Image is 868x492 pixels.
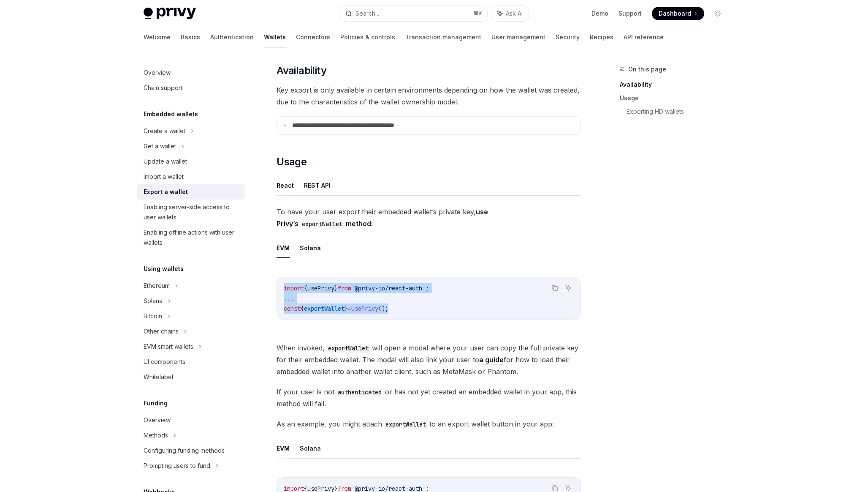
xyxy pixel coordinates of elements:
[340,27,395,47] a: Policies & controls
[426,284,429,292] span: ;
[144,68,171,78] div: Overview
[137,354,245,369] a: UI components
[137,413,245,428] a: Overview
[491,27,545,47] a: User management
[351,284,426,292] span: '@privy-io/react-auth'
[144,342,193,352] div: EVM smart wallets
[338,284,351,292] span: from
[277,342,581,377] span: When invoked, will open a modal where your user can copy the full private key for their embedded ...
[144,398,168,408] h5: Funding
[300,238,321,258] button: Solana
[627,105,731,118] a: Exporting HD wallets
[144,311,162,321] div: Bitcoin
[144,357,185,367] div: UI components
[473,10,482,17] span: ⌘ K
[144,27,171,47] a: Welcome
[137,154,245,169] a: Update a wallet
[348,305,351,312] span: =
[144,281,170,291] div: Ethereum
[277,175,294,195] button: React
[378,305,388,312] span: ();
[711,7,724,20] button: Toggle dark mode
[351,305,378,312] span: usePrivy
[277,84,581,108] span: Key export is only available in certain environments depending on how the wallet was created, due...
[144,8,196,19] img: light logo
[277,155,307,169] span: Usage
[549,282,560,293] button: Copy the contents from the code block
[325,344,372,353] code: exportWallet
[137,80,245,96] a: Chain support
[264,27,286,47] a: Wallets
[620,78,731,91] a: Availability
[144,415,171,425] div: Overview
[277,64,326,77] span: Availability
[277,206,581,230] span: To have your user export their embedded wallet’s private key,
[144,227,240,248] div: Enabling offline actions with user wallets
[144,461,210,471] div: Prompting users to fund
[137,369,245,385] a: Whitelabel
[277,438,290,458] button: EVM
[144,372,173,382] div: Whitelabel
[652,7,704,20] a: Dashboard
[628,64,666,74] span: On this page
[137,443,245,458] a: Configuring funding methods
[284,284,304,292] span: import
[479,355,504,364] a: a guide
[620,91,731,105] a: Usage
[590,27,613,47] a: Recipes
[301,305,304,312] span: {
[144,326,179,336] div: Other chains
[210,27,254,47] a: Authentication
[382,420,429,429] code: exportWallet
[277,208,488,228] strong: use Privy’s method:
[284,305,301,312] span: const
[137,184,245,200] a: Export a wallet
[334,388,385,397] code: authenticated
[304,284,307,292] span: {
[144,264,184,274] h5: Using wallets
[405,27,481,47] a: Transaction management
[304,175,331,195] button: REST API
[144,430,168,440] div: Methods
[563,282,574,293] button: Ask AI
[296,27,330,47] a: Connectors
[144,202,240,222] div: Enabling server-side access to user wallets
[284,295,294,302] span: ...
[344,305,348,312] span: }
[277,386,581,410] span: If your user is not or has not yet created an embedded wallet in your app, this method will fail.
[355,8,379,19] div: Search...
[181,27,200,47] a: Basics
[339,6,487,21] button: Search...⌘K
[304,305,344,312] span: exportWallet
[618,9,642,18] a: Support
[144,141,176,151] div: Get a wallet
[307,284,334,292] span: usePrivy
[144,446,225,456] div: Configuring funding methods
[591,9,608,18] a: Demo
[506,9,523,18] span: Ask AI
[144,126,185,136] div: Create a wallet
[144,187,188,197] div: Export a wallet
[144,156,187,167] div: Update a wallet
[277,238,290,258] button: EVM
[624,27,664,47] a: API reference
[491,6,529,21] button: Ask AI
[277,418,581,430] span: As an example, you might attach to an export wallet button in your app:
[144,83,182,93] div: Chain support
[144,172,184,182] div: Import a wallet
[144,296,163,306] div: Solana
[137,200,245,225] a: Enabling server-side access to user wallets
[659,9,691,18] span: Dashboard
[334,284,338,292] span: }
[144,109,198,119] h5: Embedded wallets
[137,225,245,250] a: Enabling offline actions with user wallets
[300,438,321,458] button: Solana
[298,219,346,229] code: exportWallet
[137,169,245,184] a: Import a wallet
[137,65,245,80] a: Overview
[556,27,580,47] a: Security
